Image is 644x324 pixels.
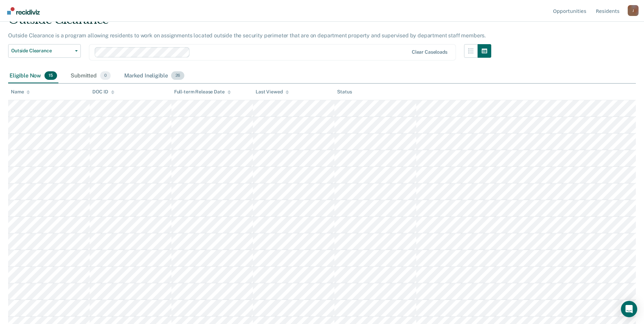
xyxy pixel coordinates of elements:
div: Open Intercom Messenger [621,301,637,317]
div: Outside Clearance [8,13,491,32]
div: Full-term Release Date [174,89,231,95]
span: 26 [171,71,184,80]
div: Submitted0 [69,69,112,84]
div: Clear caseloads [412,49,447,55]
div: DOC ID [92,89,114,95]
span: 0 [100,71,111,80]
div: Marked Ineligible26 [123,69,186,84]
span: 15 [44,71,57,80]
button: Profile dropdown button [628,5,639,16]
div: Last Viewed [256,89,289,95]
div: Eligible Now15 [8,69,58,84]
img: Recidiviz [7,7,40,15]
div: Status [337,89,352,95]
button: Outside Clearance [8,44,81,58]
div: Name [11,89,30,95]
p: Outside Clearance is a program allowing residents to work on assignments located outside the secu... [8,32,486,39]
div: J [628,5,639,16]
span: Outside Clearance [11,48,72,54]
